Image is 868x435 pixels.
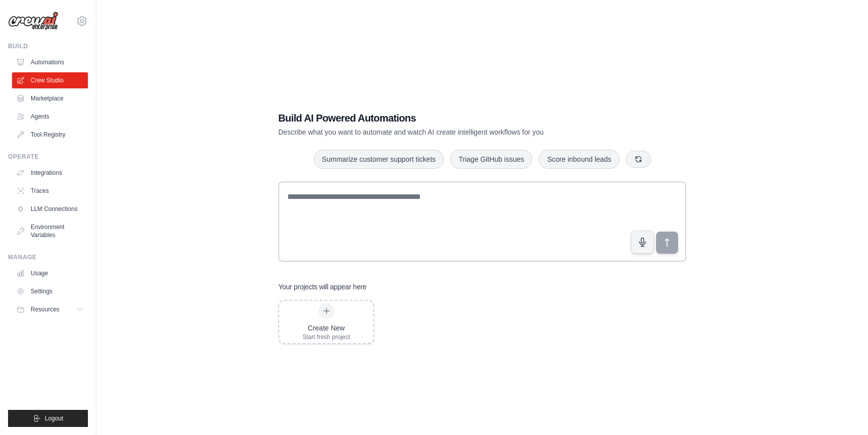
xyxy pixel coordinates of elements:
button: Score inbound leads [538,150,620,169]
div: Start fresh project [302,333,350,341]
a: Marketplace [12,90,88,106]
button: Triage GitHub issues [450,150,532,169]
a: Traces [12,183,88,199]
a: Automations [12,54,88,70]
div: Operate [8,153,88,161]
a: Tool Registry [12,127,88,143]
button: Get new suggestions [626,151,651,168]
a: Crew Studio [12,72,88,88]
h1: Build AI Powered Automations [278,111,616,125]
p: Describe what you want to automate and watch AI create intelligent workflows for you [278,127,616,137]
a: Integrations [12,165,88,181]
a: LLM Connections [12,201,88,217]
span: Resources [31,305,59,313]
h3: Your projects will appear here [278,282,367,292]
a: Agents [12,108,88,125]
img: Logo [8,12,58,31]
a: Environment Variables [12,219,88,243]
span: Logout [45,414,63,422]
div: Manage [8,253,88,261]
div: Create New [302,323,350,333]
button: Resources [12,301,88,317]
a: Settings [12,283,88,299]
button: Logout [8,410,88,427]
button: Summarize customer support tickets [313,150,444,169]
button: Click to speak your automation idea [631,231,654,254]
a: Usage [12,265,88,281]
div: Build [8,42,88,50]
